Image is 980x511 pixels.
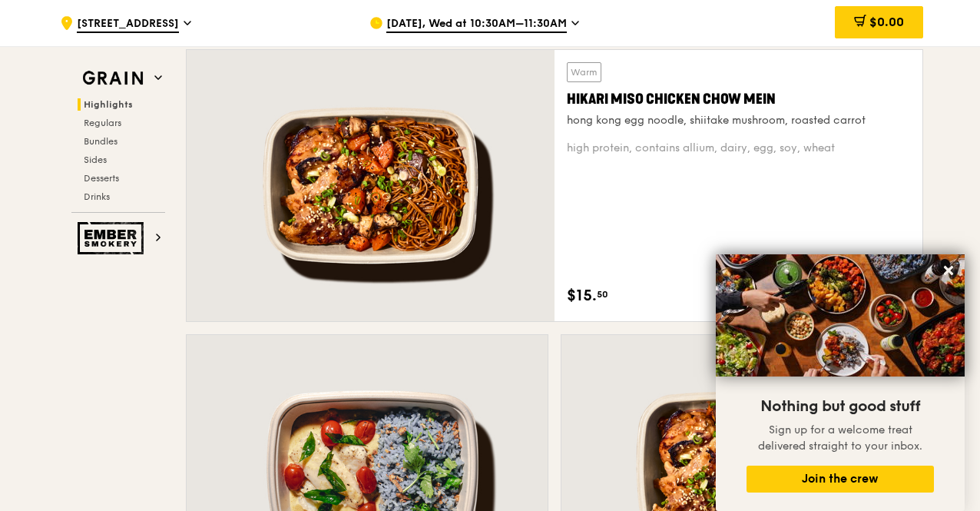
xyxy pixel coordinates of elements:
img: Ember Smokery web logo [78,222,148,254]
span: Nothing but good stuff [760,397,920,416]
span: Sign up for a welcome treat delivered straight to your inbox. [758,423,922,453]
span: Bundles [84,136,118,147]
div: Hikari Miso Chicken Chow Mein [567,88,910,110]
span: Desserts [84,173,119,184]
img: DSC07876-Edit02-Large.jpeg [716,254,965,377]
span: [DATE], Wed at 10:30AM–11:30AM [386,16,567,33]
span: Highlights [84,99,133,110]
img: Grain web logo [78,65,148,92]
button: Join the crew [747,466,934,493]
div: high protein, contains allium, dairy, egg, soy, wheat [567,141,910,156]
div: Warm [567,62,601,82]
span: Drinks [84,191,110,202]
span: $15. [567,284,597,307]
span: $0.00 [869,15,904,29]
div: hong kong egg noodle, shiitake mushroom, roasted carrot [567,113,910,128]
span: Regulars [84,118,121,128]
button: Close [936,258,961,283]
span: Sides [84,154,107,165]
span: [STREET_ADDRESS] [77,16,179,33]
span: 50 [597,288,608,300]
